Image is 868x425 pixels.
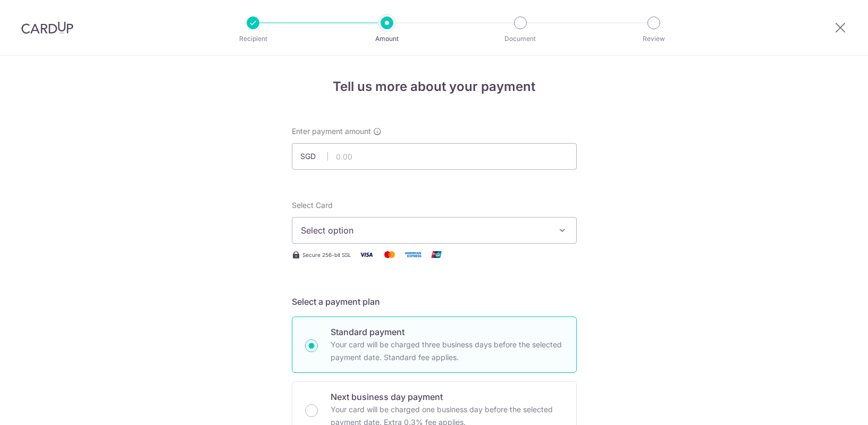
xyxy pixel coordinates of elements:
[292,77,577,96] h4: Tell us more about your payment
[292,295,577,308] h5: Select a payment plan
[292,143,577,170] input: 0.00
[481,34,560,44] p: Document
[614,34,693,44] p: Review
[426,248,447,261] img: Union Pay
[331,326,563,338] p: Standard payment
[331,338,563,364] p: Your card will be charged three business days before the selected payment date. Standard fee appl...
[348,34,426,44] p: Amount
[21,21,73,34] img: CardUp
[799,393,857,420] iframe: Opens a widget where you can find more information
[292,201,333,210] span: translation missing: en.payables.payment_networks.credit_card.summary.labels.select_card
[214,34,292,44] p: Recipient
[302,251,351,259] span: Secure 256-bit SSL
[402,248,424,261] img: American Express
[292,126,371,137] span: Enter payment amount
[292,217,577,244] button: Select option
[301,224,549,237] span: Select option
[379,248,400,261] img: Mastercard
[300,151,328,162] span: SGD
[356,248,377,261] img: Visa
[331,390,563,403] p: Next business day payment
